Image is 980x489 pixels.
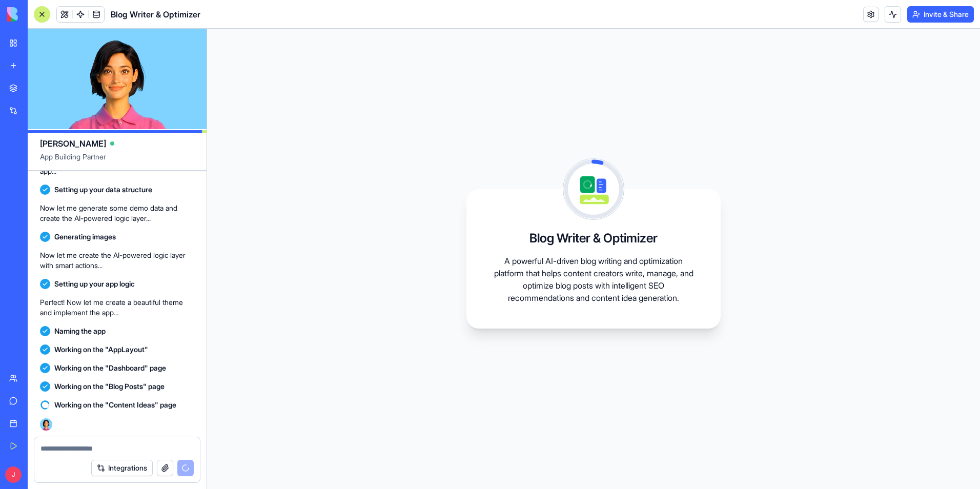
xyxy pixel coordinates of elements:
button: Invite & Share [907,6,974,23]
span: Working on the "Dashboard" page [54,363,166,373]
p: Perfect! Now let me create a beautiful theme and implement the app... [40,297,194,318]
p: Now let me create the AI-powered logic layer with smart actions... [40,250,194,271]
span: Working on the "AppLayout" [54,344,148,355]
h3: Blog Writer & Optimizer [529,230,658,247]
p: Now let me generate some demo data and create the AI-powered logic layer... [40,203,194,223]
img: Ella_00000_wcx2te.png [40,418,52,431]
span: Naming the app [54,326,106,336]
span: Working on the "Blog Posts" page [54,381,165,392]
img: logo [7,7,71,22]
span: Blog Writer & Optimizer [111,8,200,21]
span: [PERSON_NAME] [40,137,106,150]
span: Setting up your app logic [54,279,135,289]
span: Working on the "Content Ideas" page [54,400,176,410]
span: J [5,466,22,483]
button: Integrations [91,460,153,476]
span: App Building Partner [40,152,194,170]
span: Generating images [54,232,116,242]
p: A powerful AI-driven blog writing and optimization platform that helps content creators write, ma... [491,255,696,304]
span: Setting up your data structure [54,185,152,195]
